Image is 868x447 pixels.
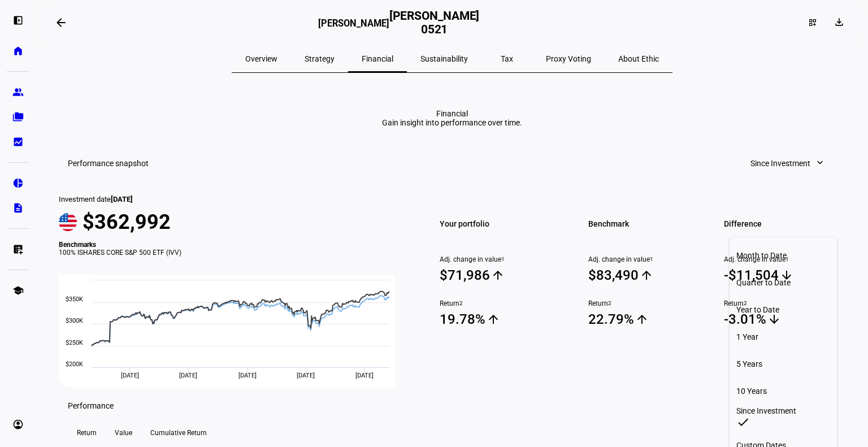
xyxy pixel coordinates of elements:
[736,406,830,415] div: Since Investment
[736,305,830,314] div: Year to Date
[736,387,830,396] div: 10 Years
[736,359,830,368] div: 5 Years
[736,251,830,260] div: Month to Date
[736,332,830,341] div: 1 Year
[736,278,830,287] div: Quarter to Date
[736,415,750,428] mat-icon: check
